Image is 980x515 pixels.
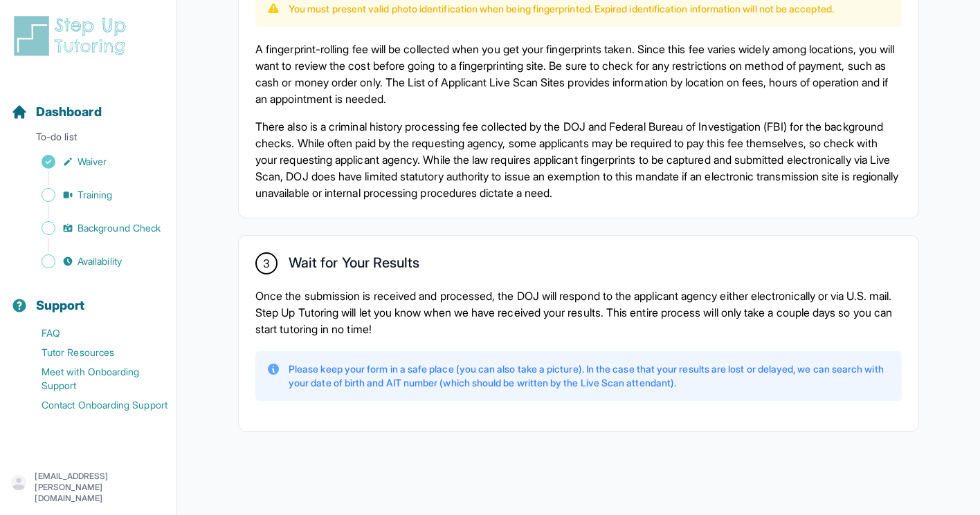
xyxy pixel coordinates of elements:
span: Training [78,188,113,202]
span: Dashboard [36,102,102,122]
img: logo [11,14,134,58]
a: Dashboard [11,102,102,122]
p: You must present valid photo identification when being fingerprinted. Expired identification info... [289,2,834,16]
a: Availability [11,252,176,271]
p: Once the submission is received and processed, the DOJ will respond to the applicant agency eithe... [255,288,902,337]
a: Contact Onboarding Support [11,395,176,415]
span: Waiver [78,155,107,169]
button: Support [6,274,171,321]
button: Dashboard [6,80,171,127]
a: Meet with Onboarding Support [11,362,176,395]
span: Availability [78,254,122,268]
a: Training [11,185,176,205]
p: [EMAIL_ADDRESS][PERSON_NAME][DOMAIN_NAME] [35,471,165,504]
span: Support [36,296,85,315]
p: Please keep your form in a safe place (you can also take a picture). In the case that your result... [289,362,891,390]
span: Background Check [78,221,161,235]
a: Background Check [11,218,176,238]
span: 3 [263,255,270,272]
p: A fingerprint-rolling fee will be collected when you get your fingerprints taken. Since this fee ... [255,41,902,107]
p: There also is a criminal history processing fee collected by the DOJ and Federal Bureau of Invest... [255,118,902,201]
a: Tutor Resources [11,343,176,362]
a: Waiver [11,152,176,171]
h2: Wait for Your Results [289,254,419,277]
p: To-do list [6,130,171,149]
a: FAQ [11,324,176,343]
button: [EMAIL_ADDRESS][PERSON_NAME][DOMAIN_NAME] [11,471,165,504]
